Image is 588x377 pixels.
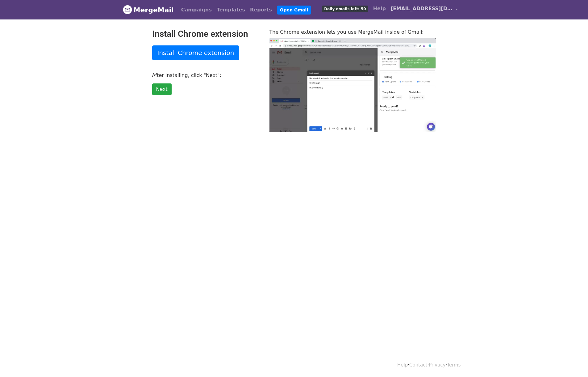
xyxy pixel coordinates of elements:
a: Daily emails left: 50 [319,2,370,15]
span: Daily emails left: 50 [322,6,368,12]
iframe: Chat Widget [557,347,588,377]
span: [EMAIL_ADDRESS][DOMAIN_NAME] [391,5,452,12]
a: Help [397,362,408,368]
a: Install Chrome extension [152,45,240,60]
p: The Chrome extension lets you use MergeMail inside of Gmail: [269,29,436,35]
a: Templates [214,4,248,16]
h2: Install Chrome extension [152,29,260,39]
a: Help [371,2,388,15]
a: Privacy [429,362,445,368]
img: MergeMail logo [123,5,132,14]
a: MergeMail [123,3,174,16]
a: Terms [447,362,461,368]
a: Reports [248,4,274,16]
a: Campaigns [179,4,214,16]
a: [EMAIL_ADDRESS][DOMAIN_NAME] [388,2,461,17]
p: After installing, click "Next": [152,72,260,78]
a: Contact [409,362,427,368]
a: Next [152,83,172,95]
a: Open Gmail [277,6,311,15]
